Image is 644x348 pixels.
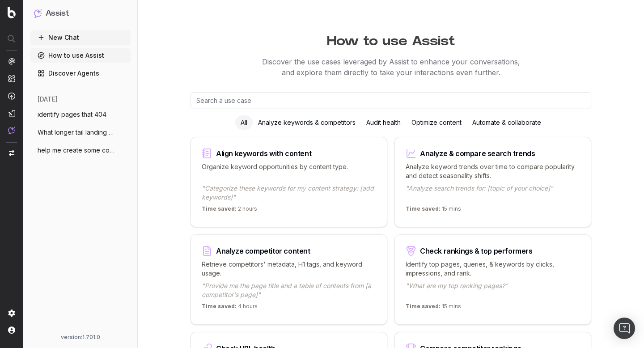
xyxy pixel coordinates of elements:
p: 4 hours [202,303,258,314]
span: Time saved: [202,303,237,310]
img: Analytics [8,58,15,65]
h1: How to use Assist [138,29,644,49]
p: 15 mins [406,205,461,216]
img: Studio [8,110,15,117]
a: Discover Agents [30,66,131,81]
button: help me create some content ideas use t [30,143,131,157]
p: "Analyze search trends for: [topic of your choice]" [406,184,580,202]
p: Analyze keyword trends over time to compare popularity and detect seasonality shifts. [406,162,580,180]
img: Botify logo [8,7,16,18]
input: Search a use case [191,92,591,108]
div: Check rankings & top performers [420,247,533,255]
p: "What are my top ranking pages?" [406,281,580,299]
button: identify pages that 404 [30,107,131,122]
p: Identify top pages, queries, & keywords by clicks, impressions, and rank. [406,260,580,278]
img: Assist [8,127,15,134]
button: New Chat [30,30,131,45]
p: "Provide me the page title and a table of contents from [a competitor's page]" [202,281,376,299]
div: Optimize content [406,115,467,130]
span: Time saved: [406,303,441,310]
img: Assist [34,9,42,17]
div: version: 1.701.0 [34,334,127,341]
div: All [235,115,253,130]
div: Automate & collaborate [467,115,547,130]
p: 15 mins [406,303,461,314]
img: Setting [8,310,15,317]
p: Retrieve competitors' metadata, H1 tags, and keyword usage. [202,260,376,278]
button: Assist [34,7,127,20]
img: Switch project [9,150,14,156]
div: Open Intercom Messenger [614,318,635,339]
a: How to use Assist [30,48,131,63]
img: Intelligence [8,75,15,82]
img: My account [8,327,15,334]
div: Analyze competitor content [216,247,310,255]
div: Analyze & compare search trends [420,150,535,157]
span: What longer tail landing page topics are [38,128,116,137]
span: Time saved: [202,205,237,212]
span: help me create some content ideas use t [38,146,116,155]
span: identify pages that 404 [38,110,106,119]
img: Activation [8,92,15,100]
p: "Categorize these keywords for my content strategy: [add keywords]" [202,184,376,202]
div: Analyze keywords & competitors [253,115,361,130]
div: Audit health [361,115,406,130]
span: [DATE] [38,95,58,104]
p: 2 hours [202,205,257,216]
button: What longer tail landing page topics are [30,125,131,140]
p: Discover the use cases leveraged by Assist to enhance your conversations, and explore them direct... [138,56,644,78]
h1: Assist [46,7,69,20]
p: Organize keyword opportunities by content type. [202,162,376,180]
div: Align keywords with content [216,150,311,157]
span: Time saved: [406,205,441,212]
